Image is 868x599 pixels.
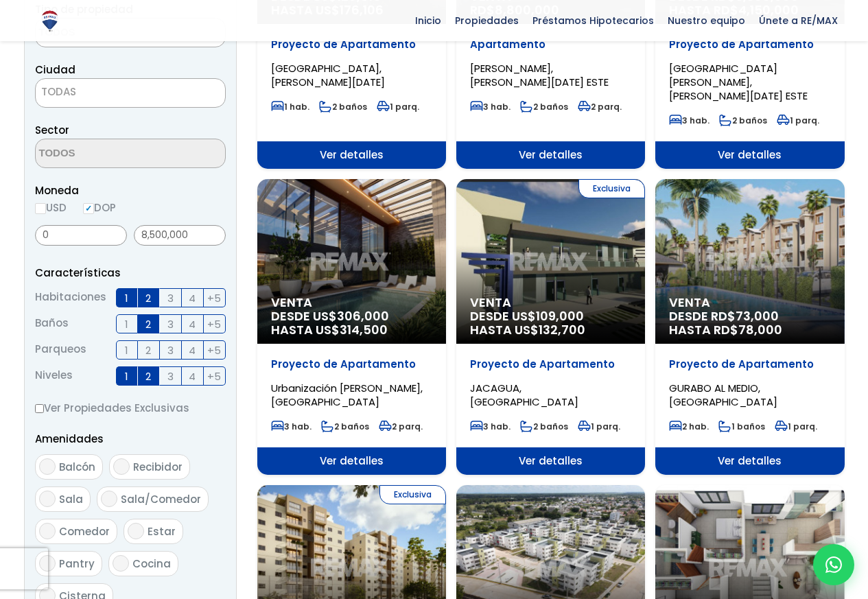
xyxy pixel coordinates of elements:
span: 1 parq. [377,101,419,113]
p: Proyecto de Apartamento [470,357,631,371]
span: 1 baños [718,421,765,432]
p: Características [35,264,226,281]
span: +5 [207,342,221,359]
span: Ver detalles [655,447,844,475]
span: HASTA RD$ [669,323,830,337]
span: DESDE US$ [470,309,631,337]
span: Estar [148,524,176,539]
span: 3 [167,316,174,333]
input: DOP [83,203,94,214]
span: 4 [189,316,196,333]
input: Sala/Comedor [101,491,117,507]
span: 1 [125,290,128,307]
input: Cocina [113,555,129,572]
span: 2 baños [719,115,767,126]
span: Moneda [35,182,226,199]
span: DESDE RD$ [669,309,830,337]
span: 1 [125,342,128,359]
span: Nuestro equipo [661,10,752,31]
span: JACAGUA, [GEOGRAPHIC_DATA] [470,381,578,409]
span: 2 baños [321,421,369,432]
span: 1 [125,368,128,385]
span: Ver detalles [456,141,645,169]
input: Balcón [39,458,56,475]
span: Sala/Comedor [121,492,201,506]
span: Únete a RE/MAX [752,10,845,31]
span: Balcón [59,460,95,474]
span: HASTA US$ [271,323,432,337]
span: 314,500 [340,321,388,338]
span: 2 hab. [669,421,709,432]
span: 2 [145,290,151,307]
span: Urbanización [PERSON_NAME], [GEOGRAPHIC_DATA] [271,381,423,409]
input: Estar [128,523,144,539]
span: Préstamos Hipotecarios [526,10,661,31]
span: Comedor [59,524,110,539]
span: +5 [207,290,221,307]
span: Propiedades [448,10,526,31]
a: Venta DESDE RD$73,000 HASTA RD$78,000 Proyecto de Apartamento GURABO AL MEDIO, [GEOGRAPHIC_DATA] ... [655,179,844,475]
label: USD [35,199,67,216]
input: Comedor [39,523,56,539]
span: 2 [145,368,151,385]
span: Sala [59,492,83,506]
input: USD [35,203,46,214]
span: TODAS [36,82,225,102]
span: 2 baños [319,101,367,113]
span: Inicio [408,10,448,31]
span: 3 hab. [271,421,312,432]
input: Ver Propiedades Exclusivas [35,404,44,413]
span: 1 [125,316,128,333]
span: Venta [271,296,432,309]
span: TODAS [35,78,226,108]
span: 2 [145,342,151,359]
p: Apartamento [470,38,631,51]
p: Proyecto de Apartamento [271,38,432,51]
input: Precio máximo [134,225,226,246]
span: Ver detalles [456,447,645,475]
span: 3 hab. [669,115,709,126]
span: 1 parq. [777,115,819,126]
span: 4 [189,368,196,385]
p: Amenidades [35,430,226,447]
span: Exclusiva [379,485,446,504]
span: [GEOGRAPHIC_DATA][PERSON_NAME], [PERSON_NAME][DATE] ESTE [669,61,808,103]
span: Ciudad [35,62,75,77]
span: GURABO AL MEDIO, [GEOGRAPHIC_DATA] [669,381,777,409]
span: 1 parq. [775,421,817,432]
span: +5 [207,316,221,333]
span: 1 hab. [271,101,309,113]
span: 4 [189,290,196,307]
p: Proyecto de Apartamento [271,357,432,371]
span: +5 [207,368,221,385]
span: Habitaciones [35,288,106,307]
span: 109,000 [536,307,584,325]
span: 3 [167,290,174,307]
p: Proyecto de Apartamento [669,357,830,371]
span: Parqueos [35,340,86,360]
span: 3 [167,342,174,359]
span: 1 parq. [578,421,620,432]
span: 73,000 [736,307,779,325]
span: TODAS [41,84,76,99]
span: Venta [470,296,631,309]
a: Exclusiva Venta DESDE US$109,000 HASTA US$132,700 Proyecto de Apartamento JACAGUA, [GEOGRAPHIC_DA... [456,179,645,475]
input: Precio mínimo [35,225,127,246]
span: Recibidor [133,460,183,474]
span: 3 hab. [470,101,511,113]
p: Proyecto de Apartamento [669,38,830,51]
span: HASTA US$ [470,323,631,337]
span: 2 parq. [578,101,622,113]
span: 3 hab. [470,421,511,432]
span: Ver detalles [257,141,446,169]
span: 2 parq. [379,421,423,432]
span: [GEOGRAPHIC_DATA], [PERSON_NAME][DATE] [271,61,385,89]
span: Baños [35,314,69,333]
span: 2 [145,316,151,333]
span: Venta [669,296,830,309]
span: [PERSON_NAME], [PERSON_NAME][DATE] ESTE [470,61,609,89]
input: Recibidor [113,458,130,475]
a: Venta DESDE US$306,000 HASTA US$314,500 Proyecto de Apartamento Urbanización [PERSON_NAME], [GEOG... [257,179,446,475]
span: 306,000 [337,307,389,325]
img: Logo de REMAX [38,9,62,33]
